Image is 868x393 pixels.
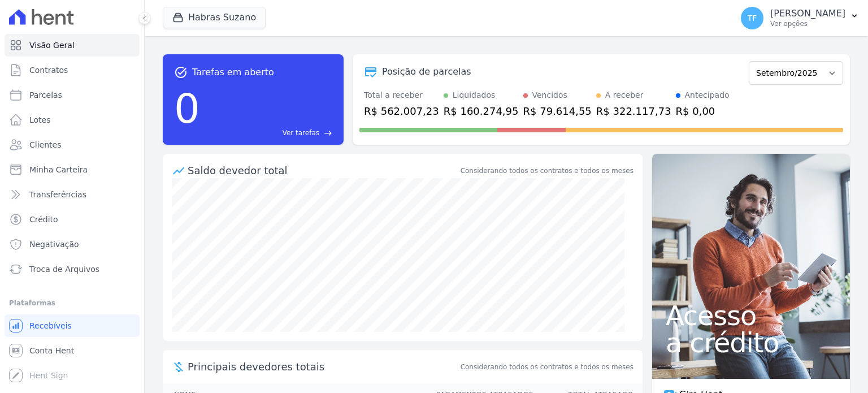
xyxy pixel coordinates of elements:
button: TF [PERSON_NAME] Ver opções [732,2,868,34]
a: Transferências [5,183,140,206]
a: Minha Carteira [5,158,140,181]
a: Negativação [5,233,140,256]
div: R$ 0,00 [676,103,730,119]
a: Recebíveis [5,314,140,337]
div: Plataformas [9,296,135,310]
a: Contratos [5,59,140,81]
div: R$ 562.007,23 [364,103,439,119]
div: Considerando todos os contratos e todos os meses [461,166,633,176]
span: task_alt [174,66,188,79]
p: [PERSON_NAME] [770,8,845,19]
span: Principais devedores totais [188,359,458,374]
div: R$ 322.117,73 [596,103,671,119]
span: Tarefas em aberto [192,66,274,79]
span: Ver tarefas [283,128,319,138]
span: Contratos [29,64,68,76]
span: TF [748,14,757,22]
span: Acesso [666,302,836,329]
div: R$ 160.274,95 [444,103,519,119]
span: east [324,129,332,137]
span: Visão Geral [29,40,75,51]
div: Vencidos [532,89,567,101]
span: Parcelas [29,89,62,101]
a: Conta Hent [5,339,140,362]
span: Troca de Arquivos [29,264,99,275]
button: Habras Suzano [163,7,266,28]
span: Considerando todos os contratos e todos os meses [461,362,633,372]
span: Negativação [29,239,79,250]
a: Lotes [5,109,140,131]
a: Crédito [5,208,140,231]
div: Total a receber [364,89,439,101]
span: Crédito [29,214,58,225]
div: Antecipado [685,89,730,101]
a: Visão Geral [5,34,140,57]
div: Liquidados [453,89,496,101]
div: A receber [605,89,644,101]
span: Lotes [29,114,51,126]
span: Transferências [29,189,86,200]
a: Ver tarefas east [205,128,332,138]
div: 0 [174,79,200,138]
span: Minha Carteira [29,164,88,175]
a: Troca de Arquivos [5,258,140,280]
span: Recebíveis [29,320,72,331]
p: Ver opções [770,19,845,28]
div: Saldo devedor total [188,163,458,178]
a: Clientes [5,133,140,156]
span: Conta Hent [29,345,74,356]
span: Clientes [29,139,61,150]
div: R$ 79.614,55 [523,103,592,119]
a: Parcelas [5,84,140,106]
div: Posição de parcelas [382,65,471,79]
span: a crédito [666,329,836,356]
